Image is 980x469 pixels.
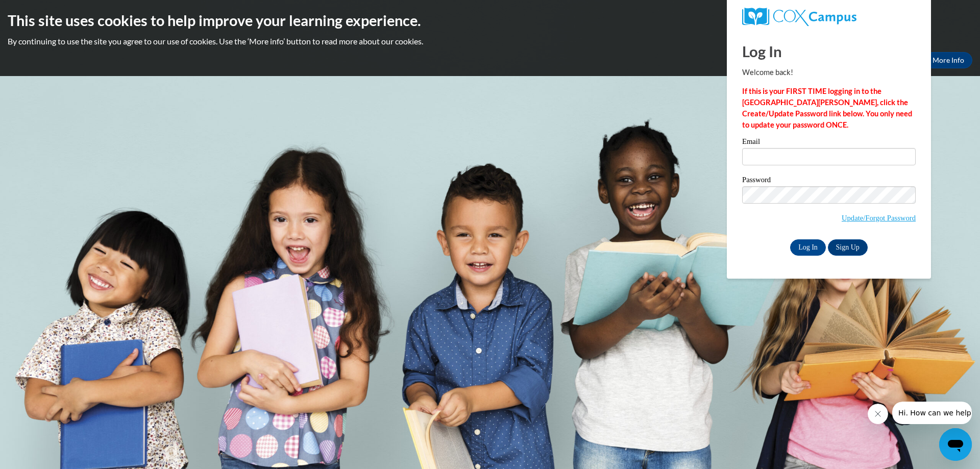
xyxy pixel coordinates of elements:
label: Password [742,176,916,186]
img: COX Campus [742,8,856,26]
span: Hi. How can we help? [6,7,83,15]
label: Email [742,138,916,148]
a: Update/Forgot Password [842,214,916,222]
iframe: Button to launch messaging window [939,428,972,461]
a: COX Campus [742,8,916,26]
strong: If this is your FIRST TIME logging in to the [GEOGRAPHIC_DATA][PERSON_NAME], click the Create/Upd... [742,87,912,129]
p: Welcome back! [742,67,916,78]
iframe: Close message [868,404,888,424]
a: More Info [924,52,972,68]
p: By continuing to use the site you agree to our use of cookies. Use the ‘More info’ button to read... [8,36,972,47]
a: Sign Up [828,239,868,256]
iframe: Message from company [892,402,972,424]
h1: Log In [742,41,916,62]
input: Log In [790,239,826,256]
h2: This site uses cookies to help improve your learning experience. [8,10,972,31]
